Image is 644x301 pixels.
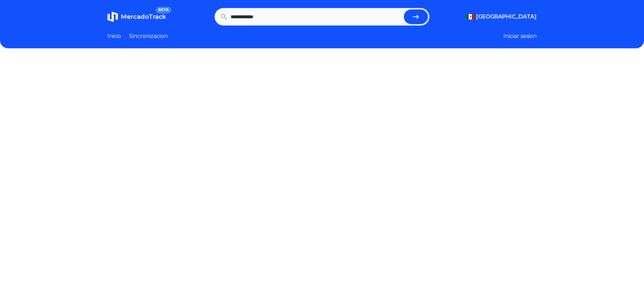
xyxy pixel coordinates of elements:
span: BETA [156,7,171,13]
a: Sincronizacion [129,32,168,40]
button: [GEOGRAPHIC_DATA] [466,13,537,21]
button: Iniciar sesion [503,32,537,40]
span: [GEOGRAPHIC_DATA] [476,13,537,21]
span: MercadoTrack [121,13,166,20]
img: Mexico [466,14,475,19]
a: Inicio [107,32,121,40]
a: MercadoTrackBETA [107,11,166,22]
img: MercadoTrack [107,11,118,22]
